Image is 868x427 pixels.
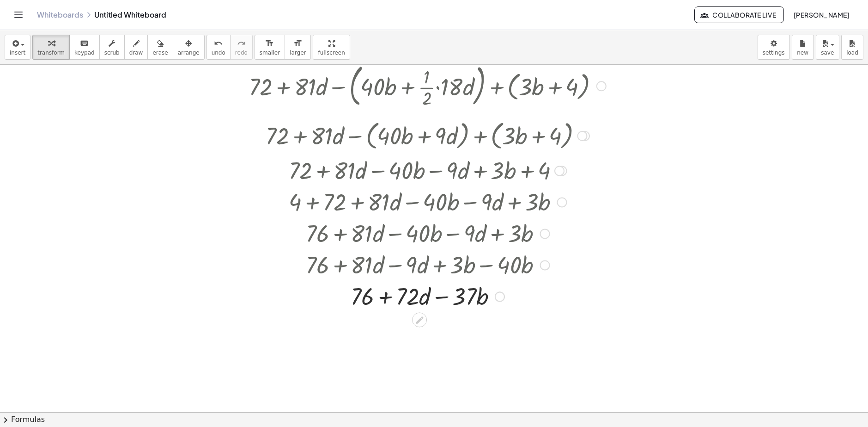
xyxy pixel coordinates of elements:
[260,50,280,56] span: smaller
[230,35,253,60] button: redoredo
[104,50,120,56] span: scrub
[318,50,345,56] span: fullscreen
[285,35,311,60] button: format_sizelarger
[797,50,808,56] span: new
[5,35,30,60] button: insert
[702,11,776,19] span: Collaborate Live
[37,50,65,56] span: transform
[255,35,285,60] button: format_sizesmaller
[763,50,785,56] span: settings
[816,35,839,60] button: save
[293,38,302,49] i: format_size
[37,10,83,19] a: Whiteboards
[69,35,100,60] button: keyboardkeypad
[265,38,274,49] i: format_size
[786,6,857,23] button: [PERSON_NAME]
[152,50,168,56] span: erase
[846,50,858,56] span: load
[129,50,143,56] span: draw
[80,38,89,49] i: keyboard
[124,35,148,60] button: draw
[173,35,205,60] button: arrange
[178,50,200,56] span: arrange
[313,35,350,60] button: fullscreen
[11,7,26,22] button: Toggle navigation
[212,50,225,56] span: undo
[758,35,790,60] button: settings
[147,35,173,60] button: erase
[694,6,784,23] button: Collaborate Live
[792,35,814,60] button: new
[821,50,834,56] span: save
[32,35,70,60] button: transform
[237,38,246,49] i: redo
[793,11,850,19] span: [PERSON_NAME]
[235,50,248,56] span: redo
[206,35,231,60] button: undoundo
[74,50,95,56] span: keypad
[10,50,25,56] span: insert
[412,312,427,327] div: Edit math
[214,38,223,49] i: undo
[290,50,306,56] span: larger
[99,35,125,60] button: scrub
[841,35,863,60] button: load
